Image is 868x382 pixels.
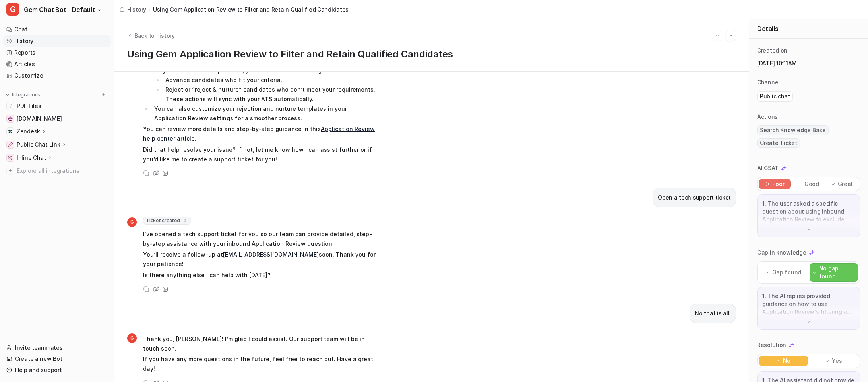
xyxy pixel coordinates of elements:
[3,24,111,35] a: Chat
[3,91,43,99] button: Integrations
[762,200,855,223] p: 1. The user asked a specific question about using inbound Application Review to exclude candidate...
[127,217,137,227] span: G
[143,145,376,164] p: Did that help resolve your issue? If not, let me know how I can assist further or if you’d like m...
[17,102,41,110] span: PDF Files
[127,31,175,40] button: Back to history
[8,104,13,108] img: PDF Files
[8,142,13,147] img: Public Chat Link
[152,104,376,123] li: You can also customize your rejection and nurture templates in your Application Review settings f...
[17,165,108,177] span: Explore all integrations
[757,59,860,67] p: [DATE] 10:11AM
[715,32,720,39] img: Previous session
[3,113,111,124] a: status.gem.com[DOMAIN_NAME]
[838,180,853,188] p: Great
[3,364,111,376] a: Help and support
[757,125,829,135] span: Search Knowledge Base
[134,31,175,40] span: Back to history
[757,78,780,86] p: Channel
[24,4,95,15] span: Gem Chat Bot - Default
[223,251,319,258] a: [EMAIL_ADDRESS][DOMAIN_NAME]
[6,3,19,16] span: G
[695,309,731,318] p: No that is all!
[749,19,868,39] div: Details
[760,92,790,100] p: Public chat
[804,180,819,188] p: Good
[3,353,111,364] a: Create a new Bot
[152,66,376,104] li: As you review each application, you can take the following actions:
[819,264,854,280] p: No gap found
[17,127,40,135] p: Zendesk
[8,155,13,160] img: Inline Chat
[12,92,40,98] p: Integrations
[658,193,731,202] p: Open a tech support ticket
[17,141,60,149] p: Public Chat Link
[712,30,723,41] button: Go to previous session
[3,342,111,353] a: Invite teammates
[806,227,812,232] img: down-arrow
[119,5,146,14] a: History
[5,92,10,98] img: expand menu
[3,70,111,81] a: Customize
[728,32,734,39] img: Next session
[772,268,801,276] p: Gap found
[163,75,376,85] li: Advance candidates who fit your criteria.
[726,30,736,41] button: Go to next session
[143,355,376,374] p: If you have any more questions in the future, feel free to reach out. Have a great day!
[17,115,62,123] span: [DOMAIN_NAME]
[143,270,376,280] p: Is there anything else I can help with [DATE]?
[143,124,376,143] p: You can review more details and step-by-step guidance in this .
[757,113,778,121] p: Actions
[143,217,191,225] span: Ticket created
[127,333,137,343] span: G
[143,229,376,249] p: I've opened a tech support ticket for you so our team can provide detailed, step-by-step assistan...
[757,138,800,148] span: Create Ticket
[143,334,376,353] p: Thank you, [PERSON_NAME]! I’m glad I could assist. Our support team will be in touch soon.
[8,116,13,121] img: status.gem.com
[149,5,151,14] span: /
[772,180,785,188] p: Poor
[8,129,13,134] img: Zendesk
[757,164,779,172] p: AI CSAT
[163,85,376,104] li: Reject or “reject & nurture” candidates who don’t meet your requirements. These actions will sync...
[127,49,736,60] h1: Using Gem Application Review to Filter and Retain Qualified Candidates
[3,47,111,58] a: Reports
[3,100,111,112] a: PDF FilesPDF Files
[762,292,855,316] p: 1. The AI replies provided guidance on how to use Application Review's filtering and search featu...
[3,59,111,70] a: Articles
[783,357,790,365] p: No
[3,165,111,176] a: Explore all integrations
[143,250,376,269] p: You’ll receive a follow-up at soon. Thank you for your patience!
[757,249,806,257] p: Gap in knowledge
[757,47,787,55] p: Created on
[153,5,349,14] span: Using Gem Application Review to Filter and Retain Qualified Candidates
[806,319,812,325] img: down-arrow
[3,35,111,47] a: History
[101,92,107,98] img: menu_add.svg
[832,357,842,365] p: Yes
[6,167,14,175] img: explore all integrations
[757,341,786,349] p: Resolution
[127,5,146,14] span: History
[17,154,46,162] p: Inline Chat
